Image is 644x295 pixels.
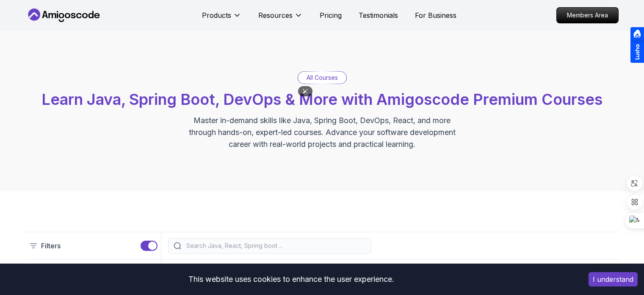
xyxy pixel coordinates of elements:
[6,270,576,289] div: This website uses cookies to enhance the user experience.
[185,242,366,250] input: Search Java, React, Spring boot ...
[359,10,398,20] a: Testimonials
[41,241,61,251] p: Filters
[41,90,603,109] span: Learn Java, Spring Boot, DevOps & More with Amigoscode Premium Courses
[556,7,619,23] a: Members Area
[320,10,342,20] a: Pricing
[202,10,231,20] p: Products
[202,10,241,27] button: Products
[180,115,464,150] p: Master in-demand skills like Java, Spring Boot, DevOps, React, and more through hands-on, expert-...
[415,10,456,20] a: For Business
[307,73,338,82] p: All Courses
[557,8,618,23] p: Members Area
[258,10,303,27] button: Resources
[258,10,293,20] p: Resources
[589,272,638,287] button: Accept cookies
